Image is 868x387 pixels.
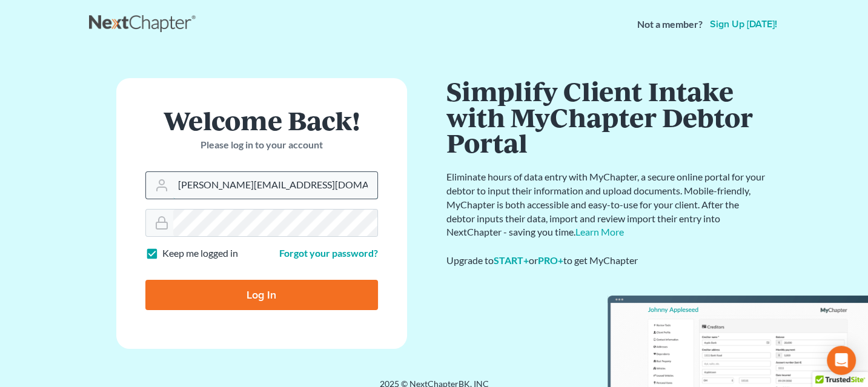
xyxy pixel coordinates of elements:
input: Log In [145,280,378,310]
p: Eliminate hours of data entry with MyChapter, a secure online portal for your debtor to input the... [446,170,767,239]
strong: Not a member? [637,18,703,31]
a: START+ [494,254,529,266]
a: Learn More [575,226,624,237]
input: Email Address [173,172,377,199]
h1: Welcome Back! [145,107,378,133]
a: PRO+ [538,254,563,266]
a: Sign up [DATE]! [707,19,780,29]
a: Forgot your password? [279,247,378,259]
p: Please log in to your account [145,138,378,152]
h1: Simplify Client Intake with MyChapter Debtor Portal [446,78,767,156]
label: Keep me logged in [162,246,238,260]
div: Upgrade to or to get MyChapter [446,254,767,268]
div: Open Intercom Messenger [827,346,856,375]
